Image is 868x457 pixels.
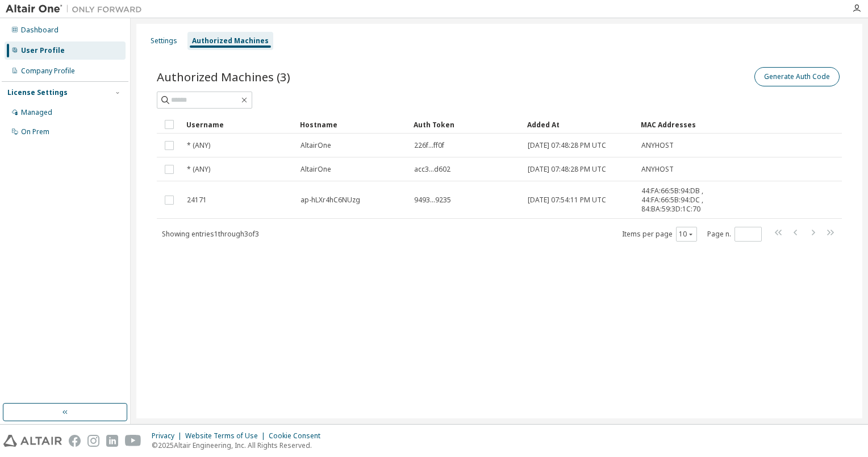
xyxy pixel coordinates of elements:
p: © 2025 Altair Engineering, Inc. All Rights Reserved. [152,441,327,450]
span: Showing entries 1 through 3 of 3 [162,229,259,239]
div: Username [186,115,291,134]
img: linkedin.svg [106,435,118,447]
div: Company Profile [21,67,75,76]
span: ap-hLXr4hC6NUzg [301,196,360,205]
span: 9493...9235 [414,196,451,205]
img: youtube.svg [125,435,141,447]
div: On Prem [21,127,49,136]
span: 226f...ff0f [414,141,444,150]
span: AltairOne [301,141,331,150]
span: ANYHOST [641,165,674,174]
div: User Profile [21,46,65,55]
div: Authorized Machines [192,36,269,45]
img: facebook.svg [69,435,81,447]
span: [DATE] 07:54:11 PM UTC [528,196,606,205]
span: [DATE] 07:48:28 PM UTC [528,141,606,150]
span: ANYHOST [641,141,674,150]
span: 24171 [187,196,207,205]
span: [DATE] 07:48:28 PM UTC [528,165,606,174]
div: License Settings [7,88,68,97]
img: altair_logo.svg [3,435,62,447]
div: Added At [527,115,632,134]
div: Website Terms of Use [185,431,269,441]
span: Page n. [707,227,762,242]
span: AltairOne [301,165,331,174]
div: Settings [151,36,177,45]
div: Cookie Consent [269,431,327,441]
div: Hostname [300,115,404,134]
span: 44:FA:66:5B:94:DB , 44:FA:66:5B:94:DC , 84:BA:59:3D:1C:70 [641,186,722,214]
span: * (ANY) [187,141,210,150]
button: Generate Auth Code [754,67,840,86]
span: Authorized Machines (3) [157,69,290,85]
img: instagram.svg [87,435,99,447]
div: Managed [21,108,52,117]
button: 10 [679,230,694,239]
span: Items per page [622,227,697,242]
div: Privacy [152,431,185,441]
img: Altair One [6,3,148,15]
div: Auth Token [414,115,518,134]
div: Dashboard [21,26,59,35]
span: * (ANY) [187,165,210,174]
div: MAC Addresses [641,115,723,134]
span: acc3...d602 [414,165,450,174]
